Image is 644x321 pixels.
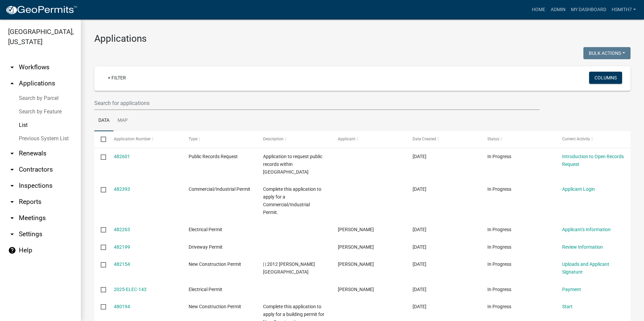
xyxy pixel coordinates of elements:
[413,304,426,309] span: 09/18/2025
[189,186,250,192] span: Commercial/Industrial Permit
[114,154,130,159] a: 482601
[338,227,374,232] span: Julia Mathis
[562,244,603,250] a: Review Information
[481,131,556,147] datatable-header-cell: Status
[529,3,548,16] a: Home
[8,149,16,157] i: arrow_drop_down
[8,182,16,190] i: arrow_drop_down
[114,304,130,309] a: 480194
[562,304,573,309] a: Start
[406,131,481,147] datatable-header-cell: Date Created
[562,227,611,232] a: Applicant's Information
[487,186,511,192] span: In Progress
[487,227,511,232] span: In Progress
[413,137,436,141] span: Date Created
[8,214,16,222] i: arrow_drop_down
[8,166,16,174] i: arrow_drop_down
[562,186,595,192] a: Applicant Login
[331,131,406,147] datatable-header-cell: Applicant
[257,131,331,147] datatable-header-cell: Description
[338,244,374,250] span: Arthur J Culpepper
[338,261,374,267] span: Arthur J Culpepper
[189,137,197,141] span: Type
[114,227,130,232] a: 482263
[94,110,114,132] a: Data
[107,131,182,147] datatable-header-cell: Application Number
[487,261,511,267] span: In Progress
[583,47,631,59] button: Bulk Actions
[338,287,374,292] span: Conrad Davis
[568,3,609,16] a: My Dashboard
[189,304,241,309] span: New Construction Permit
[8,63,16,71] i: arrow_drop_down
[8,79,16,87] i: arrow_drop_up
[189,154,238,159] span: Public Records Request
[114,287,147,292] a: 2025-ELEC-143
[413,227,426,232] span: 09/22/2025
[562,261,609,275] a: Uploads and Applicant Signature
[263,261,315,275] span: | | 2012 Spivey Village Dr
[487,304,511,309] span: In Progress
[413,154,426,159] span: 09/23/2025
[413,287,426,292] span: 09/22/2025
[263,154,322,175] span: Application to request public records within Talbot County
[263,186,321,215] span: Complete this application to apply for a Commercial/Industrial Permit.
[548,3,568,16] a: Admin
[8,230,16,238] i: arrow_drop_down
[338,137,355,141] span: Applicant
[263,137,284,141] span: Description
[609,3,639,16] a: hsmith7
[562,287,581,292] a: Payment
[94,96,540,110] input: Search for applications
[413,186,426,192] span: 09/22/2025
[114,244,130,250] a: 482199
[413,244,426,250] span: 09/22/2025
[114,110,132,132] a: Map
[114,137,151,141] span: Application Number
[8,246,16,254] i: help
[487,244,511,250] span: In Progress
[94,131,107,147] datatable-header-cell: Select
[487,154,511,159] span: In Progress
[556,131,631,147] datatable-header-cell: Current Activity
[189,287,222,292] span: Electrical Permit
[8,198,16,206] i: arrow_drop_down
[413,261,426,267] span: 09/22/2025
[94,33,631,44] h3: Applications
[562,137,590,141] span: Current Activity
[562,154,624,167] a: Introduction to Open Records Request
[189,227,222,232] span: Electrical Permit
[189,261,241,267] span: New Construction Permit
[182,131,257,147] datatable-header-cell: Type
[487,137,499,141] span: Status
[102,72,131,84] a: + Filter
[589,72,622,84] button: Columns
[114,186,130,192] a: 482393
[487,287,511,292] span: In Progress
[189,244,223,250] span: Driveway Permit
[114,261,130,267] a: 482154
